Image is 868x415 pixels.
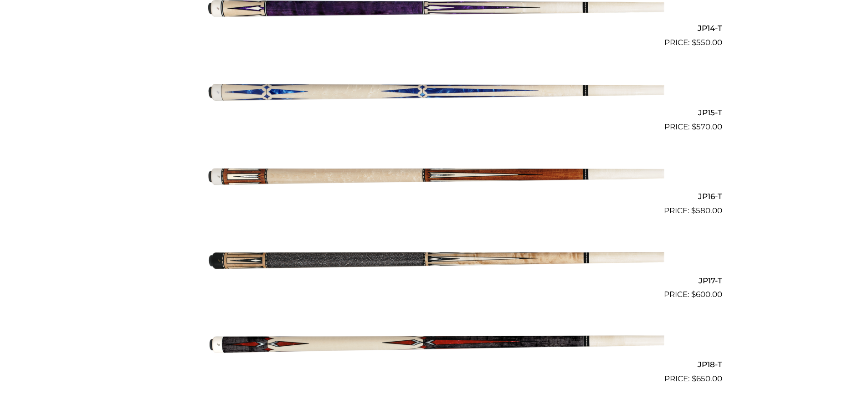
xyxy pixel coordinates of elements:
img: JP18-T [204,304,664,381]
img: JP16-T [204,137,664,213]
h2: JP17-T [146,272,722,289]
span: $ [692,38,696,47]
span: $ [692,122,696,131]
a: JP15-T $570.00 [146,52,722,133]
bdi: 600.00 [691,290,722,299]
h2: JP15-T [146,104,722,121]
a: JP16-T $580.00 [146,137,722,217]
h2: JP16-T [146,188,722,205]
img: JP15-T [204,52,664,129]
bdi: 650.00 [692,374,722,383]
a: JP18-T $650.00 [146,304,722,384]
h2: JP18-T [146,356,722,373]
bdi: 580.00 [691,206,722,215]
img: JP17-T [204,220,664,297]
span: $ [692,374,696,383]
a: JP17-T $600.00 [146,220,722,301]
h2: JP14-T [146,20,722,37]
span: $ [691,290,696,299]
bdi: 570.00 [692,122,722,131]
bdi: 550.00 [692,38,722,47]
span: $ [691,206,696,215]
